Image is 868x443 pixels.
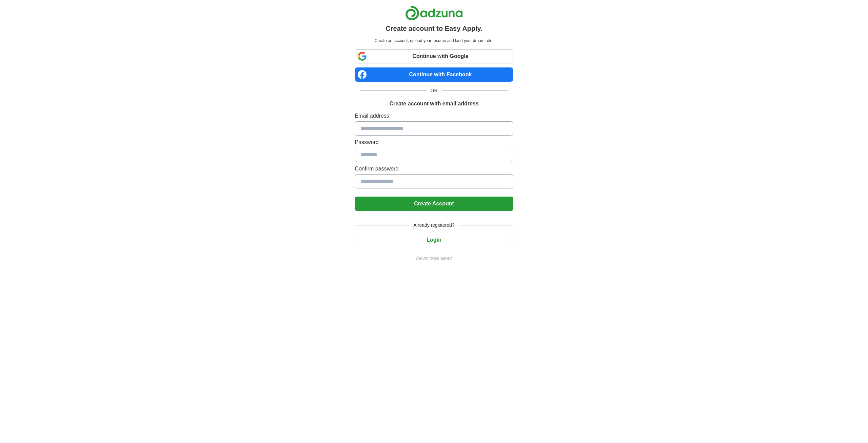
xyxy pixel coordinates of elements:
a: Return to job advert [355,255,513,261]
a: Continue with Facebook [355,67,513,82]
button: Login [355,233,513,247]
a: Continue with Google [355,49,513,63]
label: Password [355,138,513,146]
label: Email address [355,112,513,120]
p: Create an account, upload your resume and land your dream role. [356,38,512,44]
a: Login [355,237,513,243]
h1: Create account to Easy Apply. [386,23,482,34]
span: OR [427,87,442,94]
span: Already registered? [409,222,458,229]
label: Confirm password [355,165,513,173]
button: Create Account [355,197,513,211]
img: Adzuna logo [405,5,463,21]
h1: Create account with email address [389,100,478,108]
